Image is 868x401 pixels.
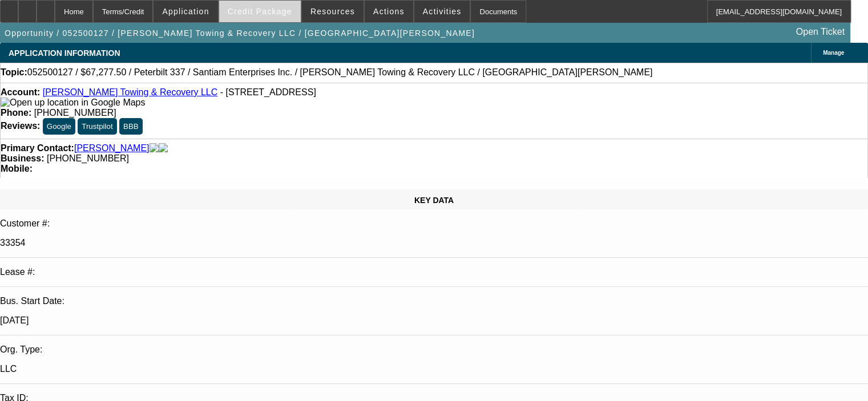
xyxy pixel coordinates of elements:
strong: Topic: [1,67,27,78]
span: Activities [423,7,462,16]
span: Actions [373,7,405,16]
button: Google [43,118,75,135]
span: Manage [823,50,844,56]
button: Trustpilot [78,118,116,135]
strong: Primary Contact: [1,143,74,153]
span: 052500127 / $67,277.50 / Peterbilt 337 / Santiam Enterprises Inc. / [PERSON_NAME] Towing & Recove... [27,67,653,78]
span: [PHONE_NUMBER] [34,108,116,118]
a: [PERSON_NAME] Towing & Recovery LLC [43,87,217,97]
img: linkedin-icon.png [159,143,168,153]
span: Opportunity / 052500127 / [PERSON_NAME] Towing & Recovery LLC / [GEOGRAPHIC_DATA][PERSON_NAME] [5,29,475,38]
strong: Mobile: [1,164,33,173]
button: Application [154,1,217,22]
span: KEY DATA [414,196,454,205]
strong: Business: [1,153,44,163]
button: Credit Package [219,1,301,22]
span: Credit Package [228,7,292,16]
a: View Google Maps [1,98,145,107]
img: Open up location in Google Maps [1,98,145,108]
strong: Phone: [1,108,31,118]
span: APPLICATION INFORMATION [9,48,120,58]
img: facebook-icon.png [150,143,159,153]
span: Application [162,7,209,16]
button: BBB [119,118,143,135]
button: Actions [365,1,413,22]
span: Resources [310,7,355,16]
button: Resources [302,1,364,22]
strong: Reviews: [1,121,40,131]
a: [PERSON_NAME] [74,143,150,153]
strong: Account: [1,87,40,97]
button: Activities [414,1,470,22]
a: Open Ticket [792,22,849,42]
span: - [STREET_ADDRESS] [220,87,316,97]
span: [PHONE_NUMBER] [47,153,129,163]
